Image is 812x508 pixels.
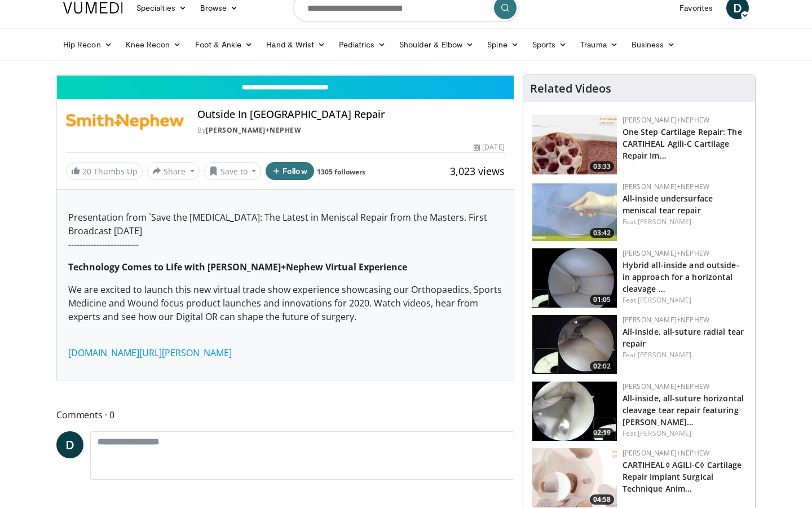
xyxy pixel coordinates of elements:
a: [PERSON_NAME]+Nephew [623,315,709,325]
span: 20 [82,166,91,177]
span: Comments 0 [56,408,514,422]
a: Trauma [573,33,625,56]
a: [DOMAIN_NAME][URL][PERSON_NAME] [68,347,232,359]
img: 0d962de6-6f40-43c7-a91b-351674d85659.150x105_q85_crop-smart_upscale.jpg [532,448,617,507]
a: 03:42 [532,182,617,241]
a: [PERSON_NAME]+Nephew [206,125,301,135]
div: Feat. [623,428,746,439]
span: 01:05 [590,295,614,305]
img: 0d5ae7a0-0009-4902-af95-81e215730076.150x105_q85_crop-smart_upscale.jpg [532,315,617,374]
a: Shoulder & Elbow [392,33,480,56]
a: All-inside, all-suture horizontal cleavage tear repair featuring [PERSON_NAME]… [623,393,744,427]
div: Feat. [623,350,746,360]
a: [PERSON_NAME] [638,295,691,305]
a: 02:02 [532,315,617,374]
img: VuMedi Logo [63,2,123,14]
span: 04:58 [590,494,614,505]
a: [PERSON_NAME] [638,428,691,438]
div: [DATE] [474,142,504,152]
a: 1305 followers [317,167,365,177]
button: Follow [266,162,314,180]
a: 01:05 [532,248,617,308]
a: Spine [480,33,525,56]
img: 781f413f-8da4-4df1-9ef9-bed9c2d6503b.150x105_q85_crop-smart_upscale.jpg [532,115,617,174]
button: Share [147,162,200,180]
a: [PERSON_NAME]+Nephew [623,382,709,391]
a: 03:33 [532,115,617,174]
p: Presentation from `Save the [MEDICAL_DATA]: The Latest in Meniscal Repair from the Masters. First... [68,211,502,251]
a: Business [625,33,682,56]
a: [PERSON_NAME]+Nephew [623,248,709,258]
a: Foot & Ankle [188,33,260,56]
a: [PERSON_NAME] [638,350,691,360]
span: 3,023 views [450,164,505,178]
a: Knee Recon [119,33,188,56]
a: Hip Recon [56,33,119,56]
div: By [197,125,504,135]
h4: Related Videos [530,82,611,95]
a: Hybrid all-inside and outside-in approach for a horizontal cleavage … [623,260,739,294]
a: Sports [526,33,574,56]
a: [PERSON_NAME]+Nephew [623,115,709,125]
p: We are excited to launch this new virtual trade show experience showcasing our Orthopaedics, Spor... [68,283,502,337]
a: [PERSON_NAME] [638,217,691,226]
h4: Outside In [GEOGRAPHIC_DATA] Repair [197,108,504,121]
a: [PERSON_NAME]+Nephew [623,448,709,458]
a: All-inside, all-suture radial tear repair [623,326,744,349]
a: Hand & Wrist [259,33,332,56]
button: Save to [204,162,262,180]
div: Feat. [623,217,746,227]
a: 04:58 [532,448,617,507]
div: Feat. [623,295,746,305]
a: One Step Cartilage Repair: The CARTIHEAL Agili-C Cartilage Repair Im… [623,126,742,161]
span: 03:33 [590,161,614,172]
a: D [56,431,83,458]
img: 173c071b-399e-4fbc-8156-5fdd8d6e2d0e.150x105_q85_crop-smart_upscale.jpg [532,382,617,441]
a: All-inside undersurface meniscal tear repair [623,193,713,216]
img: 364c13b8-bf65-400b-a941-5a4a9c158216.150x105_q85_crop-smart_upscale.jpg [532,248,617,308]
a: CARTIHEAL◊ AGILI-C◊ Cartilage Repair Implant Surgical Technique Anim… [623,459,742,494]
img: Smith+Nephew [66,108,184,135]
a: 20 Thumbs Up [66,163,143,180]
img: 02c34c8e-0ce7-40b9-85e3-cdd59c0970f9.150x105_q85_crop-smart_upscale.jpg [532,182,617,241]
span: 02:02 [590,361,614,371]
a: [PERSON_NAME]+Nephew [623,182,709,191]
span: 02:19 [590,428,614,438]
a: Pediatrics [332,33,392,56]
strong: Technology Comes to Life with [PERSON_NAME]+Nephew Virtual Experience [68,261,407,273]
span: 03:42 [590,228,614,238]
a: 02:19 [532,382,617,441]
